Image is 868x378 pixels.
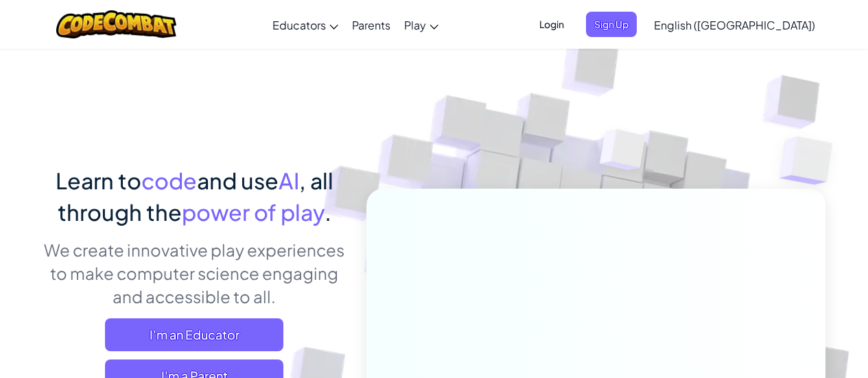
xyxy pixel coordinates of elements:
[43,238,346,308] p: We create innovative play experiences to make computer science engaging and accessible to all.
[182,198,325,226] span: power of play
[56,167,141,194] span: Learn to
[56,10,176,38] img: CodeCombat logo
[647,6,822,43] a: English ([GEOGRAPHIC_DATA])
[586,12,637,37] button: Sign Up
[397,6,445,43] a: Play
[345,6,397,43] a: Parents
[404,18,426,32] span: Play
[279,167,299,194] span: AI
[654,18,815,32] span: English ([GEOGRAPHIC_DATA])
[325,198,331,226] span: .
[266,6,345,43] a: Educators
[197,167,279,194] span: and use
[574,102,672,204] img: Overlap cubes
[141,167,197,194] span: code
[531,12,572,37] button: Login
[105,318,283,351] a: I'm an Educator
[272,18,326,32] span: Educators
